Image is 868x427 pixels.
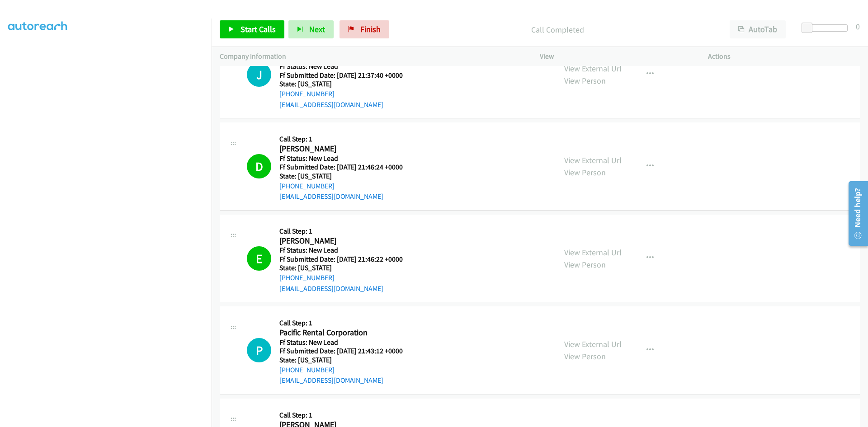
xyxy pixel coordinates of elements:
[564,247,622,258] a: View External Url
[279,163,403,172] h5: Ff Submitted Date: [DATE] 21:46:24 +0000
[279,135,403,144] h5: Call Step: 1
[279,154,403,163] h5: Ff Status: New Lead
[279,356,403,365] h5: State: [US_STATE]
[564,63,622,74] a: View External Url
[279,89,335,98] a: [PHONE_NUMBER]
[279,328,403,338] h2: Pacific Rental Corporation
[730,20,786,38] button: AutoTab
[279,100,383,109] a: [EMAIL_ADDRESS][DOMAIN_NAME]
[279,192,383,201] a: [EMAIL_ADDRESS][DOMAIN_NAME]
[279,144,403,154] h2: [PERSON_NAME]
[247,62,271,87] div: The call is yet to be attempted
[279,376,383,385] a: [EMAIL_ADDRESS][DOMAIN_NAME]
[540,51,692,62] p: View
[279,62,403,71] h5: Ff Status: New Lead
[309,24,325,34] span: Next
[279,366,335,374] a: [PHONE_NUMBER]
[564,155,622,165] a: View External Url
[247,62,271,87] h1: J
[247,338,271,362] div: The call is yet to be attempted
[247,154,271,178] h1: D
[279,246,403,255] h5: Ff Status: New Lead
[279,347,403,356] h5: Ff Submitted Date: [DATE] 21:43:12 +0000
[279,255,403,264] h5: Ff Submitted Date: [DATE] 21:46:22 +0000
[842,178,868,249] iframe: Resource Center
[806,24,848,32] div: Delay between calls (in seconds)
[241,24,276,34] span: Start Calls
[279,284,383,293] a: [EMAIL_ADDRESS][DOMAIN_NAME]
[279,71,403,80] h5: Ff Submitted Date: [DATE] 21:37:40 +0000
[279,273,335,282] a: [PHONE_NUMBER]
[279,411,433,420] h5: Call Step: 1
[247,246,271,271] h1: E
[564,75,606,86] a: View Person
[564,259,606,270] a: View Person
[279,236,403,246] h2: [PERSON_NAME]
[401,23,713,36] p: Call Completed
[279,172,403,181] h5: State: [US_STATE]
[340,20,389,38] a: Finish
[708,51,860,62] p: Actions
[220,51,524,62] p: Company Information
[279,80,403,89] h5: State: [US_STATE]
[279,227,403,236] h5: Call Step: 1
[564,351,606,361] a: View Person
[564,339,622,349] a: View External Url
[279,338,403,347] h5: Ff Status: New Lead
[247,338,271,362] h1: P
[220,20,284,38] a: Start Calls
[279,319,403,328] h5: Call Step: 1
[279,182,335,190] a: [PHONE_NUMBER]
[288,20,334,38] button: Next
[360,24,381,34] span: Finish
[856,20,860,33] div: 0
[564,167,606,178] a: View Person
[279,263,403,272] h5: State: [US_STATE]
